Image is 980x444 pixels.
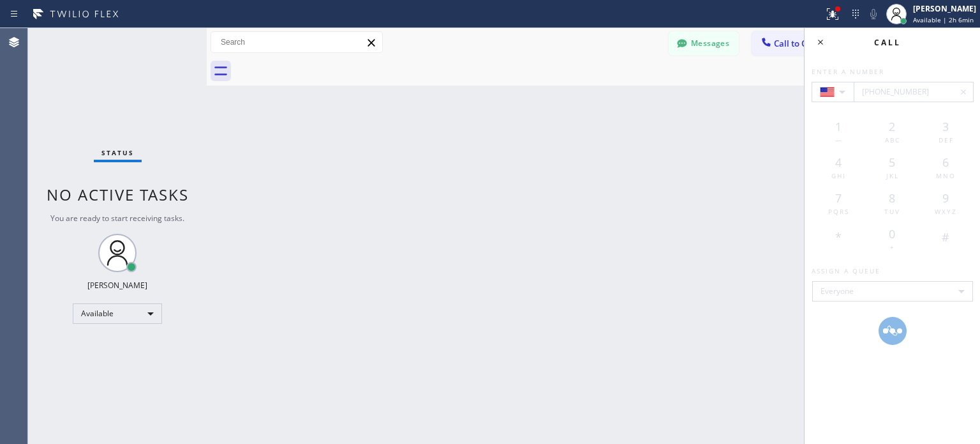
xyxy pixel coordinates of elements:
span: — [835,135,843,144]
span: PQRS [828,207,849,216]
div: [PERSON_NAME] [913,3,976,14]
span: MNO [936,171,956,180]
span: 8 [889,190,895,206]
div: Available [73,303,162,324]
span: You are ready to start receiving tasks. [50,213,184,224]
input: Search [211,32,382,52]
div: [PERSON_NAME] [87,280,147,291]
span: No active tasks [47,184,189,205]
span: 1 [835,119,842,134]
span: Status [101,148,134,157]
button: Mute [865,5,882,23]
span: TUV [884,207,900,216]
span: 3 [942,119,949,134]
span: # [942,229,949,245]
span: DEF [939,135,954,144]
span: Enter a number [812,67,884,76]
span: ABC [885,135,900,144]
span: Available | 2h 6min [913,15,974,24]
span: Call [874,37,901,48]
span: 4 [835,155,842,170]
span: + [890,243,895,252]
span: 2 [889,119,895,134]
span: 9 [942,190,949,206]
span: JKL [886,171,899,180]
span: WXYZ [935,207,957,216]
button: Call to Customer [752,31,849,56]
span: 7 [835,190,842,206]
button: Messages [669,31,739,56]
span: GHI [831,171,846,180]
span: 6 [942,155,949,170]
span: Assign a queue [812,266,880,275]
span: Call to Customer [774,38,841,49]
div: Everyone [812,281,973,302]
span: 0 [889,226,895,241]
span: 5 [889,155,895,170]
